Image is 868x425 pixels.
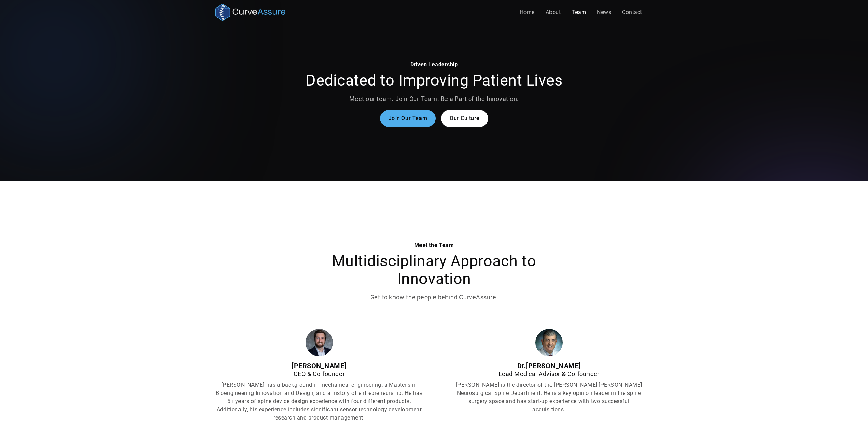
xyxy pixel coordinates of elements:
[303,72,566,89] h2: Dedicated to Improving Patient Lives
[566,5,592,19] a: Team
[453,370,645,378] div: Lead Medical Advisor & Co-founder
[453,362,645,370] div: Dr.
[453,381,645,414] p: [PERSON_NAME] is the director of the [PERSON_NAME] [PERSON_NAME] Neurosurgical Spine Department. ...
[215,4,286,21] a: home
[514,5,540,19] a: Home
[303,241,566,249] div: Meet the Team
[526,362,581,370] strong: [PERSON_NAME]
[303,252,566,288] h2: Multidisciplinary Approach to Innovation
[215,362,423,370] div: [PERSON_NAME]
[380,110,436,127] a: Join Our Team
[303,95,566,103] p: Meet our team. Join Our Team. Be a Part of the Innovation.
[303,61,566,69] div: Driven Leadership
[215,381,423,422] p: [PERSON_NAME] has a background in mechanical engineering, a Master's in Bioengineering Innovation...
[303,293,566,301] p: Get to know the people behind CurveAssure.
[540,5,567,19] a: About
[215,370,423,378] div: CEO & Co-founder
[441,110,488,127] a: Our Culture
[592,5,617,19] a: News
[617,5,648,19] a: Contact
